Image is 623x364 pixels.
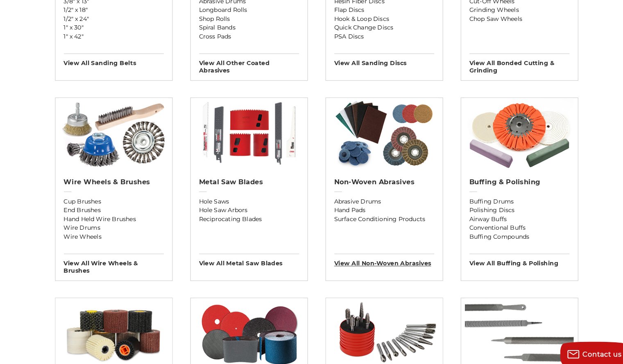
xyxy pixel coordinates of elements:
a: Hole Saws [197,192,295,201]
a: Conventional Buffs [461,218,558,226]
img: Wire Wheels & Brushes [61,95,167,165]
a: Airway Buffs [461,209,558,218]
a: Quick Change Discs [329,23,426,31]
a: Shop Rolls [197,14,295,23]
img: Sanding Drums [57,291,171,360]
h3: View All bonded cutting & grinding [461,52,558,72]
a: Cross Pads [197,31,295,40]
a: Hand Held Wire Brushes [65,209,163,218]
img: Hand Files [456,291,562,360]
a: Hole Saw Arbors [197,201,295,209]
a: Surface Conditioning Products [329,209,426,218]
a: End Brushes [65,201,163,209]
a: 1" x 30" [65,23,163,31]
a: 1/2" x 24" [65,14,163,23]
button: Contact us [549,333,615,358]
a: Wire Drums [65,218,163,226]
a: Reciprocating Blades [197,209,295,218]
h2: Metal Saw Blades [197,174,295,182]
a: Abrasive Drums [329,192,426,201]
h3: View All metal saw blades [197,247,295,260]
h3: View All non-woven abrasives [329,247,426,260]
h2: Buffing & Polishing [461,174,558,182]
a: Hand Pads [329,201,426,209]
a: Buffing Compounds [461,226,558,235]
h3: View All buffing & polishing [461,247,558,260]
h2: Wire Wheels & Brushes [65,174,163,182]
h2: Non-woven Abrasives [329,174,426,182]
a: Spiral Bands [197,23,295,31]
a: Flap Discs [329,5,426,14]
img: Flooring [193,291,299,360]
img: Buffing & Polishing [456,95,562,165]
a: Cup Brushes [65,192,163,201]
a: Chop Saw Wheels [461,14,558,23]
a: Buffing Drums [461,192,558,201]
h3: View All sanding belts [65,52,163,65]
a: 1/2" x 18" [65,5,163,14]
h3: View All wire wheels & brushes [65,247,163,267]
img: Metal Saw Blades [193,95,299,165]
a: Wire Wheels [65,226,163,235]
a: Longboard Rolls [197,5,295,14]
a: 1" x 42" [65,31,163,40]
h3: View All sanding discs [329,52,426,65]
a: PSA Discs [329,31,426,40]
a: Polishing Discs [461,201,558,209]
a: Hook & Loop Discs [329,14,426,23]
span: Contact us [571,342,609,350]
img: Carbide Burrs [321,291,435,360]
img: Non-woven Abrasives [324,95,430,165]
h3: View All other coated abrasives [197,52,295,72]
a: Grinding Wheels [461,5,558,14]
